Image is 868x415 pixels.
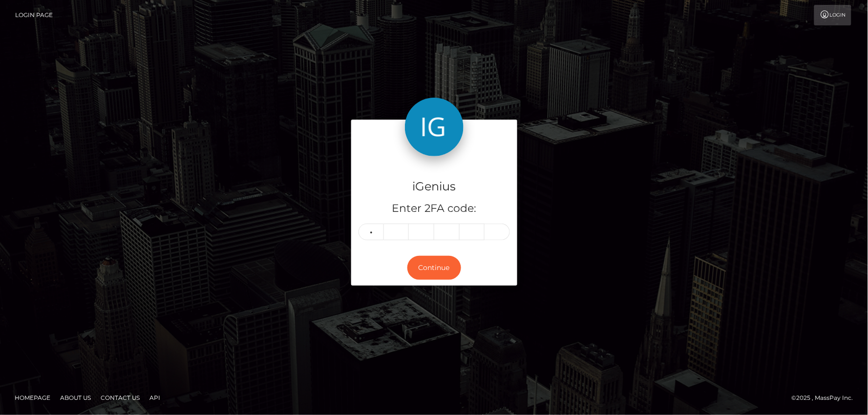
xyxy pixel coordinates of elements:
div: © 2025 , MassPay Inc. [792,393,861,403]
a: Homepage [11,390,54,405]
h4: iGenius [359,178,510,195]
a: API [146,390,164,405]
img: iGenius [405,98,464,156]
a: Contact Us [97,390,144,405]
a: About Us [56,390,95,405]
a: Login [814,5,851,25]
h5: Enter 2FA code: [359,201,510,216]
a: Login Page [15,5,53,25]
button: Continue [407,256,461,280]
